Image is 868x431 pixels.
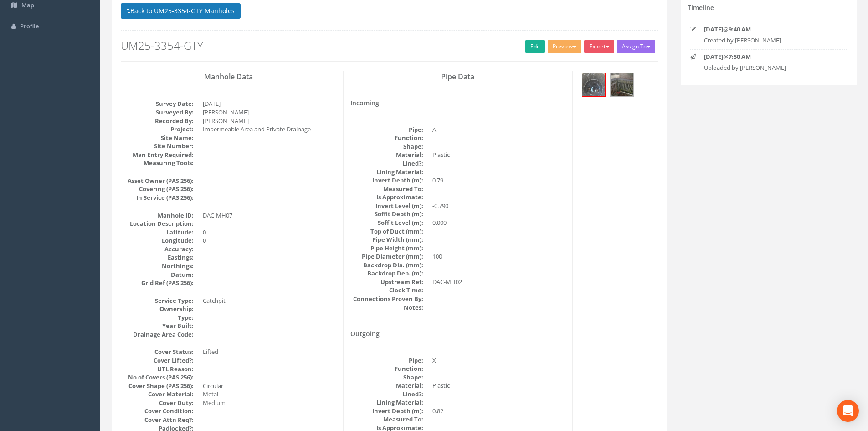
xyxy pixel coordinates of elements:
p: Created by [PERSON_NAME] [704,36,833,45]
dd: Plastic [432,151,566,159]
strong: [DATE] [704,52,723,61]
h2: UM25-3354-GTY [121,40,658,52]
dt: Material: [350,381,423,390]
p: Uploaded by [PERSON_NAME] [704,63,833,72]
dt: Function: [350,364,423,373]
dt: Accuracy: [121,245,194,254]
h3: Manhole Data [121,73,336,81]
dt: Manhole ID: [121,211,194,220]
dd: 0.82 [432,407,566,415]
dt: Datum: [121,270,194,279]
dt: Cover Duty: [121,399,194,407]
dt: Type: [121,313,194,322]
dt: Soffit Level (m): [350,218,423,227]
dt: Measured To: [350,415,423,424]
dd: Impermeable Area and Private Drainage [203,125,336,134]
dd: Plastic [432,381,566,390]
dt: Lining Material: [350,168,423,177]
dt: Shape: [350,373,423,382]
img: d7b0072e-91b1-33d2-b142-d81654842a58_62ba9027-08e9-dc12-ce16-44fb131c5806_thumb.jpg [582,73,605,96]
dd: A [432,125,566,134]
strong: 7:50 AM [729,52,751,61]
div: Open Intercom Messenger [837,400,859,422]
dd: [DATE] [203,99,336,108]
dt: Asset Owner (PAS 256): [121,177,194,185]
dd: 100 [432,252,566,261]
dt: Pipe Width (mm): [350,235,423,244]
dt: Pipe Height (mm): [350,244,423,253]
dt: Recorded By: [121,117,194,125]
dt: Year Built: [121,322,194,330]
span: Map [21,1,34,9]
dd: X [432,356,566,365]
dt: Invert Depth (m): [350,176,423,185]
span: Profile [20,22,39,30]
dt: Lined?: [350,159,423,168]
h4: Incoming [350,99,566,106]
dd: [PERSON_NAME] [203,117,336,125]
dt: Lined?: [350,390,423,399]
dd: Circular [203,382,336,390]
dt: Ownership: [121,305,194,313]
dt: Notes: [350,303,423,312]
dd: Metal [203,390,336,399]
dt: UTL Reason: [121,365,194,374]
button: Preview [548,40,581,53]
dt: Is Approximate: [350,193,423,202]
h3: Pipe Data [350,73,566,81]
dd: Medium [203,399,336,407]
h4: Outgoing [350,330,566,337]
dd: 0 [203,236,336,245]
dt: In Service (PAS 256): [121,193,194,202]
dt: Top of Duct (mm): [350,227,423,236]
button: Assign To [617,40,655,53]
dt: Pipe: [350,356,423,365]
a: Edit [525,40,545,53]
dt: Eastings: [121,253,194,262]
dt: Invert Depth (m): [350,407,423,415]
dt: Lining Material: [350,398,423,407]
strong: [DATE] [704,25,723,33]
dt: Drainage Area Code: [121,330,194,339]
dt: Cover Shape (PAS 256): [121,382,194,390]
dt: Longitude: [121,236,194,245]
dt: Cover Status: [121,348,194,356]
dt: Clock Time: [350,286,423,295]
p: @ [704,25,833,34]
dd: DAC-MH07 [203,211,336,220]
dt: Backdrop Dep. (m): [350,269,423,278]
button: Export [584,40,614,53]
dd: Lifted [203,348,336,356]
dt: Location Description: [121,219,194,228]
dt: Service Type: [121,296,194,305]
dd: Catchpit [203,296,336,305]
dt: Cover Lifted?: [121,356,194,365]
dt: Invert Level (m): [350,202,423,210]
button: Back to UM25-3354-GTY Manholes [121,3,241,19]
dd: [PERSON_NAME] [203,108,336,117]
dd: 0 [203,228,336,237]
dt: Project: [121,125,194,134]
dt: Soffit Depth (m): [350,210,423,218]
strong: 9:40 AM [729,25,751,33]
dt: Connections Proven By: [350,295,423,303]
dd: 0.000 [432,218,566,227]
dd: DAC-MH02 [432,278,566,286]
dd: -0.790 [432,202,566,210]
dt: Upstream Ref: [350,278,423,286]
dt: Backdrop Dia. (mm): [350,261,423,270]
dt: Grid Ref (PAS 256): [121,279,194,287]
dt: Cover Condition: [121,407,194,415]
dd: 0.79 [432,176,566,185]
h5: Timeline [688,4,714,11]
dt: Site Number: [121,142,194,151]
dt: No of Covers (PAS 256): [121,373,194,382]
dt: Site Name: [121,134,194,142]
dt: Covering (PAS 256): [121,185,194,193]
dt: Material: [350,151,423,159]
dt: Northings: [121,262,194,270]
dt: Survey Date: [121,99,194,108]
dt: Measuring Tools: [121,159,194,167]
dt: Measured To: [350,185,423,193]
dt: Shape: [350,142,423,151]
